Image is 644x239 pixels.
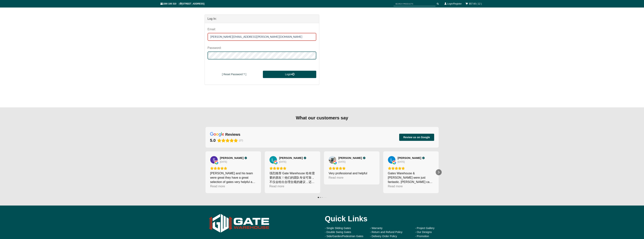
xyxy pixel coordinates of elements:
div: Previous [203,169,209,175]
div: Rating: 5.0 out of 5 [210,167,256,170]
div: reviews [225,132,240,137]
div: Read more [210,184,225,188]
div: Quick Links [325,211,455,226]
a: Login/Register [447,2,462,5]
img: L. Zhu [269,156,277,164]
a: - Delivery Order Policy [370,235,397,238]
a: Review by George XING [338,156,366,160]
a: Review by L. Zhu [279,156,306,160]
a: $57.60 ( 12 ) [469,2,482,5]
div: Read more [388,184,403,188]
a: - Side/Garden/Pedestrian Gates [325,235,363,238]
span: 1300 100 310 | [STREET_ADDRESS] [160,2,205,5]
a: Review by Simon H [220,156,247,160]
span: [PERSON_NAME] [398,156,421,160]
a: View on Google [329,156,336,164]
div: What our customers say [206,115,439,121]
div: [DATE] [338,160,346,163]
a: - Single Sliding Gates [325,227,351,230]
img: Gate Warehouse [208,211,270,235]
label: Email: [208,26,216,33]
span: [PERSON_NAME] [220,156,244,160]
a: - Return and Refund Policy [370,231,403,234]
span: [PERSON_NAME] [338,156,362,160]
div: [PERSON_NAME] and his team were great they have a great selection of gates very helpful and insta... [210,171,256,184]
div: Rating: 5.0 out of 5 [388,167,434,170]
a: View on Google [210,156,218,164]
div: [DATE] [220,160,227,163]
div: Next [436,169,442,175]
div: Verified Customer [422,157,425,159]
div: Read more [329,175,344,180]
div: Gates Warehouse & [PERSON_NAME] were just fantastic. [PERSON_NAME] came to quote the same day tha... [388,171,434,184]
a: - Our Designs [415,231,432,234]
a: View on Google [388,156,395,164]
div: Verified Customer [244,157,247,159]
strong: Log In: [208,17,217,20]
img: Simon H [210,156,218,164]
a: - Double Swing Gates [325,231,351,234]
div: [DATE] [279,160,286,163]
div: Carousel [206,151,439,193]
div: 5.0 [210,138,216,143]
div: Verified Customer [363,157,366,159]
iframe: LiveChat chat widget [569,138,644,226]
div: 强烈推荐 Gate Warehouse 给有需要的朋友！他们的团队专业可靠，不仅会给出合理合规的建议，还能帮客户规避风险。从咨询到安装的过程都很顺利，沟通及时，态度认真负责。安装高效快捷，细节处... [269,171,316,184]
div: Read more [269,184,284,188]
span: (27) [239,139,243,142]
div: Very professional and helpful [329,171,375,175]
div: Verified Customer [304,157,306,159]
div: [DATE] [398,160,405,163]
button: Login [263,71,316,78]
a: - Project Gallery [415,227,435,230]
input: SEARCH PRODUCTS [394,2,435,6]
div: Rating: 5.0 out of 5 [329,167,375,170]
a: Review by Louise Veenstra [398,156,425,160]
div: Rating: 5.0 out of 5 [269,167,316,170]
label: Password: [208,45,222,52]
img: George XING [329,156,336,164]
a: - Warranty [370,227,383,230]
a: - Promotion [415,235,429,238]
a: View on Google [269,156,277,164]
button: [ Reset Password ? ] [208,71,261,78]
span: Review us on Google [403,136,430,139]
div: Rating: 5.0 out of 5 [210,138,238,143]
img: Louise Veenstra [388,156,395,164]
button: Review us on Google [399,134,434,141]
span: [PERSON_NAME] [279,156,303,160]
